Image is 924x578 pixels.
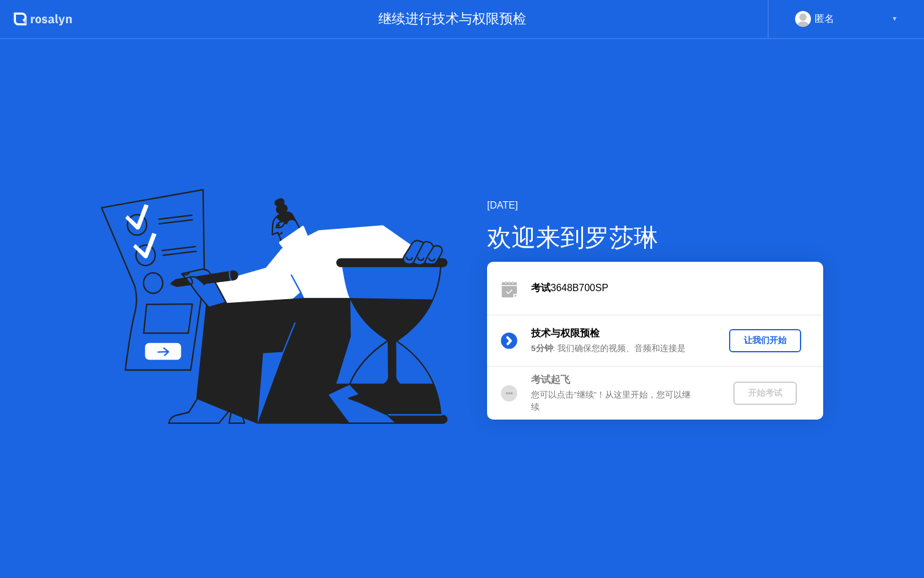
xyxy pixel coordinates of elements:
b: 考试起飞 [531,374,570,385]
div: 开始考试 [738,387,792,399]
div: 让我们开始 [734,335,796,346]
div: ▼ [892,11,898,27]
b: 5分钟 [531,344,553,353]
button: 让我们开始 [729,329,801,352]
b: 考试 [531,283,551,293]
div: 3648B700SP [531,281,823,295]
div: [DATE] [487,198,823,213]
div: 您可以点击”继续”！从这里开始，您可以继续 [531,389,707,414]
div: 匿名 [815,11,834,27]
b: 技术与权限预检 [531,328,599,338]
button: 开始考试 [733,382,797,405]
div: : 我们确保您的视频、音频和连接是 [531,343,707,355]
div: 欢迎来到罗莎琳 [487,219,823,256]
